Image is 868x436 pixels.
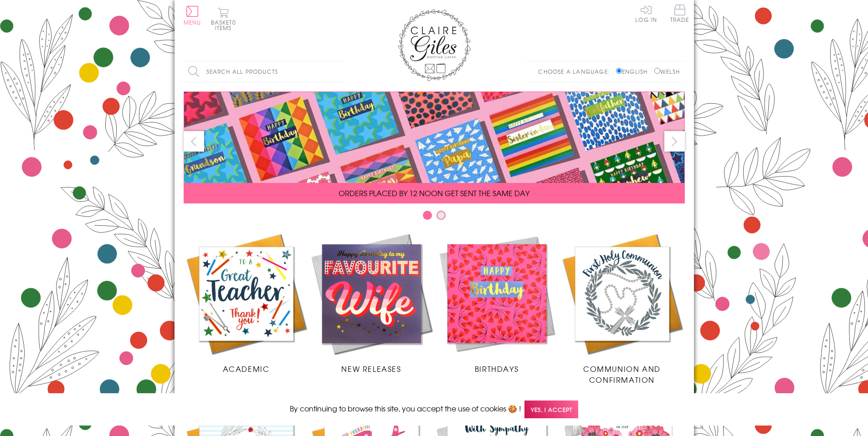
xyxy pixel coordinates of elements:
[670,5,689,22] span: Trade
[583,363,661,385] span: Communion and Confirmation
[670,5,689,24] a: Trade
[184,6,201,25] button: Menu
[334,61,343,82] input: Search
[654,67,680,76] label: Welsh
[184,18,201,26] span: Menu
[616,68,622,74] input: English
[339,188,529,198] span: ORDERS PLACED BY 12 NOON GET SENT THE SAME DAY
[184,131,204,152] button: prev
[184,231,309,374] a: Academic
[475,363,519,374] span: Birthdays
[309,231,434,374] a: New Releases
[341,363,401,374] span: New Releases
[635,5,657,22] a: Log In
[184,61,343,82] input: Search all products
[664,131,685,152] button: next
[434,231,560,374] a: Birthdays
[398,9,471,81] img: Claire Giles Greetings Cards
[560,231,685,385] a: Communion and Confirmation
[215,18,236,32] span: 0 items
[437,211,446,220] button: Carousel Page 2
[524,401,578,418] span: Yes, I accept
[223,363,270,374] span: Academic
[423,211,432,220] button: Carousel Page 1 (Current Slide)
[211,7,236,30] button: Basket0 items
[654,68,660,74] input: Welsh
[538,67,614,76] p: Choose a language:
[184,210,685,224] div: Carousel Pagination
[616,67,652,76] label: English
